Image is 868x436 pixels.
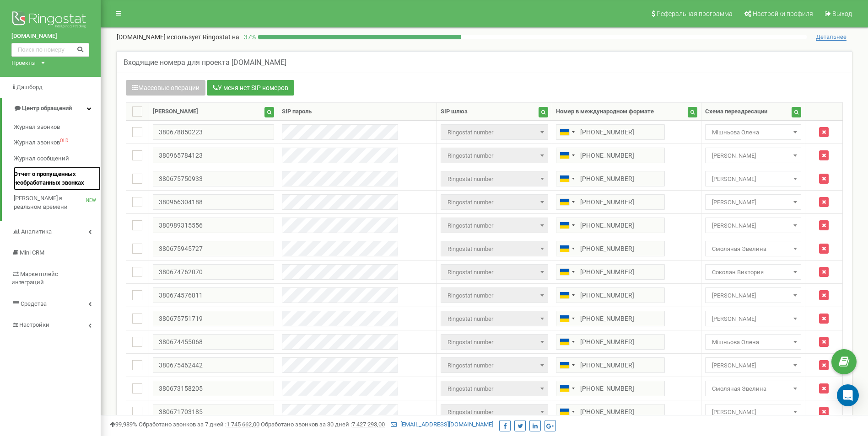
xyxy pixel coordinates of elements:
span: Детальнее [816,33,846,41]
a: Журнал звонковOLD [14,135,101,151]
p: [DOMAIN_NAME] [117,32,239,42]
span: Смоляная Эвелина [705,381,802,396]
button: У меня нет SIP номеров [207,80,294,96]
h5: Входящие номера для проекта [DOMAIN_NAME] [124,58,286,67]
span: Ringostat number [444,313,545,325]
div: Telephone country code [556,171,577,186]
span: Дегнера Мирослава [708,219,798,232]
div: Telephone country code [556,288,577,303]
a: [PERSON_NAME] в реальном времениNEW [14,191,101,215]
span: Оверченко Тетяна [708,196,798,209]
span: Обработано звонков за 30 дней : [261,421,385,428]
div: Telephone country code [556,404,577,419]
p: 37 % [239,32,258,42]
input: 050 123 4567 [556,171,665,186]
div: Telephone country code [556,148,577,163]
div: Telephone country code [556,358,577,372]
span: Ringostat number [441,311,548,326]
span: Алена Бавыко [708,313,798,325]
span: Ringostat number [441,287,548,303]
span: Ringostat number [444,289,545,302]
span: Ringostat number [441,171,548,186]
input: 050 123 4567 [556,357,665,373]
span: Дегнера Мирослава [705,218,802,233]
span: Выход [832,10,852,17]
div: Номер в международном формате [556,107,654,116]
span: Смоляная Эвелина [708,243,798,255]
span: Алена Бавыко [705,311,802,326]
span: Оверченко Тетяна [705,194,802,210]
span: Ringostat number [441,381,548,396]
span: Ringostat number [444,336,545,349]
span: Ringostat number [444,196,545,209]
span: Журнал звонков [14,138,60,147]
input: 050 123 4567 [556,404,665,420]
span: Ringostat number [441,124,548,140]
div: Open Intercom Messenger [837,384,859,406]
span: Аналитика [21,228,52,235]
span: Ringostat number [444,266,545,279]
span: Отчет о пропущенных необработанных звонках [14,170,96,187]
span: Ringostat number [441,357,548,373]
span: Гончарова Валерія [705,148,802,163]
div: Telephone country code [556,218,577,233]
span: Смоляная Эвелина [705,241,802,256]
img: Ringostat logo [11,9,89,32]
input: Поиск по номеру [11,43,89,57]
div: Схема переадресации [705,107,767,116]
span: Журнал сообщений [14,154,69,163]
span: Журнал звонков [14,123,60,132]
a: Журнал сообщений [14,151,101,167]
div: Telephone country code [556,241,577,256]
span: Ringostat number [441,404,548,420]
span: Ringostat number [441,194,548,210]
a: Журнал звонков [14,119,101,135]
a: [EMAIL_ADDRESS][DOMAIN_NAME] [391,421,493,428]
span: Юнак Анна [708,289,798,302]
span: Соколан Виктория [705,264,802,280]
span: Центр обращений [22,105,72,112]
span: Ringostat number [441,148,548,163]
span: Шевчук Виктория [705,171,802,186]
th: SIP пароль [278,103,437,121]
span: Грищенко Вита [705,357,802,373]
a: Отчет о пропущенных необработанных звонках [14,166,101,191]
span: Средства [21,300,47,307]
span: Ringostat number [441,241,548,256]
span: Ringostat number [441,218,548,233]
a: [DOMAIN_NAME] [11,32,89,41]
span: Ringostat number [444,383,545,395]
span: Олена Федорова [705,404,802,420]
span: Шевчук Виктория [708,173,798,186]
span: Ringostat number [444,219,545,232]
span: Ringostat number [444,243,545,255]
div: SIP шлюз [441,107,468,116]
span: Ringostat number [441,334,548,350]
span: Смоляная Эвелина [708,383,798,395]
span: Mini CRM [20,249,44,256]
input: 050 123 4567 [556,148,665,163]
span: Ringostat number [441,264,548,280]
input: 050 123 4567 [556,218,665,233]
span: использует Ringostat на [167,33,239,41]
span: Грищенко Вита [708,359,798,372]
u: 7 427 293,00 [352,421,385,428]
div: Telephone country code [556,311,577,326]
input: 050 123 4567 [556,264,665,280]
button: Массовые операции [126,80,205,96]
span: Мішньова Олена [705,124,802,140]
span: Соколан Виктория [708,266,798,279]
span: Ringostat number [444,173,545,186]
div: Проекты [11,59,36,68]
a: Центр обращений [2,98,101,119]
input: 050 123 4567 [556,311,665,326]
div: Telephone country code [556,195,577,209]
span: Гончарова Валерія [708,149,798,162]
span: Дашборд [16,84,43,90]
div: Telephone country code [556,381,577,396]
div: Telephone country code [556,125,577,139]
span: 99,989% [110,421,137,428]
span: Ringostat number [444,359,545,372]
span: Маркетплейс интеграций [11,271,58,286]
span: Ringostat number [444,126,545,139]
